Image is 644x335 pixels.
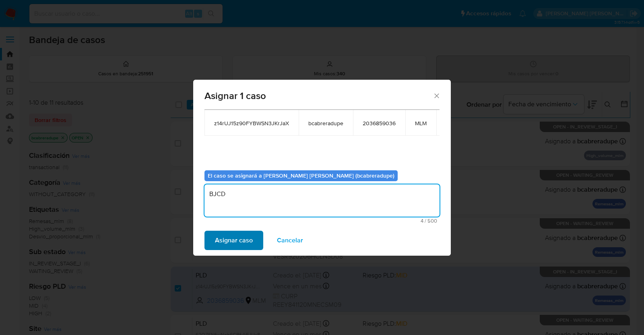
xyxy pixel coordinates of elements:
span: Asignar 1 caso [204,91,433,101]
textarea: BJCD [204,184,440,217]
button: Cerrar ventana [433,92,440,99]
span: Asignar caso [215,232,253,249]
b: El caso se asignará a [PERSON_NAME] [PERSON_NAME] (bcabreradupe) [208,172,394,180]
span: z14rUJ15z90FYBWSN3JKrJaX [214,120,289,127]
span: Máximo 500 caracteres [207,218,437,223]
span: 2036859036 [363,120,396,127]
span: MLM [415,120,427,127]
div: assign-modal [193,80,451,256]
span: Cancelar [277,232,303,249]
button: Asignar caso [204,231,263,250]
button: Cancelar [266,231,314,250]
span: bcabreradupe [308,120,343,127]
